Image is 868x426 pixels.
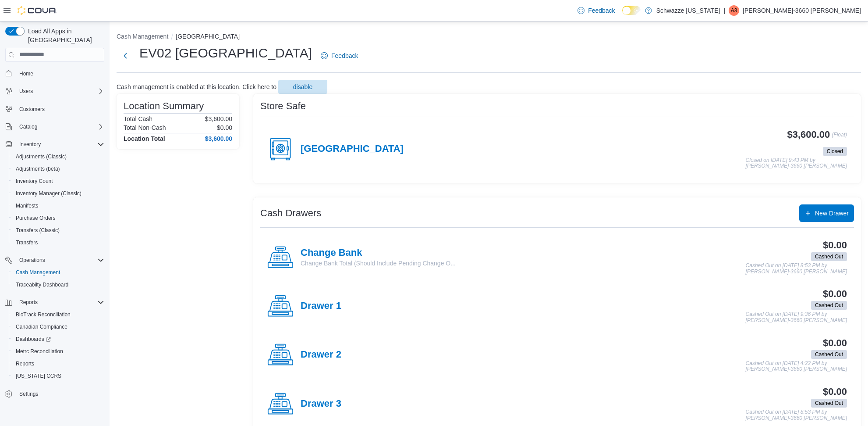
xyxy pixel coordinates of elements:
h1: EV02 [GEOGRAPHIC_DATA] [139,44,312,62]
h4: Drawer 2 [301,349,341,361]
h3: Store Safe [260,101,306,111]
span: Reports [19,299,38,306]
p: Cashed Out on [DATE] 8:53 PM by [PERSON_NAME]-3660 [PERSON_NAME] [746,263,847,275]
span: Cashed Out [815,351,843,358]
button: Adjustments (beta) [9,163,108,175]
h3: $0.00 [823,289,847,299]
button: Catalog [2,121,108,133]
span: A3 [731,5,737,16]
h4: Change Bank [301,247,456,259]
span: Settings [16,388,104,399]
button: New Drawer [799,204,854,222]
h4: Drawer 1 [301,301,341,312]
button: Manifests [9,200,108,212]
span: Operations [16,255,104,265]
span: Inventory Manager (Classic) [16,190,81,197]
button: Users [2,85,108,97]
a: Adjustments (beta) [12,164,64,174]
p: [PERSON_NAME]-3660 [PERSON_NAME] [743,5,861,16]
a: Canadian Compliance [12,322,71,332]
span: Metrc Reconciliation [12,346,104,357]
button: Inventory Manager (Classic) [9,187,108,200]
span: Manifests [16,202,38,209]
span: Cashed Out [815,399,843,407]
button: Canadian Compliance [9,321,108,333]
span: Reports [12,358,104,369]
span: Feedback [331,51,358,60]
span: Cash Management [12,267,104,278]
button: Transfers [9,236,108,249]
span: Customers [19,106,45,113]
button: [GEOGRAPHIC_DATA] [176,33,240,40]
span: Customers [16,104,104,115]
span: Inventory [16,139,104,150]
nav: Complex example [5,64,104,423]
div: Angelica-3660 Ortiz [729,5,739,16]
span: [US_STATE] CCRS [16,372,61,379]
button: Reports [9,358,108,370]
button: Next [117,47,134,64]
h6: Total Cash [124,115,152,122]
button: Settings [2,387,108,400]
span: BioTrack Reconciliation [16,311,71,318]
span: Home [16,68,104,79]
span: Purchase Orders [16,215,56,222]
span: Washington CCRS [12,371,104,381]
img: Cova [18,6,57,15]
span: Adjustments (beta) [12,164,104,174]
a: Transfers [12,237,41,248]
h6: Total Non-Cash [124,124,166,131]
span: Cash Management [16,269,60,276]
a: Adjustments (Classic) [12,151,70,162]
p: $0.00 [217,124,232,131]
a: Dashboards [12,334,54,344]
a: Customers [16,104,48,115]
a: Feedback [574,2,618,19]
span: Cashed Out [811,301,847,310]
span: Canadian Compliance [12,322,104,332]
a: [US_STATE] CCRS [12,371,65,381]
span: Adjustments (Classic) [16,153,67,160]
button: Traceabilty Dashboard [9,279,108,291]
h3: $0.00 [823,387,847,397]
span: Settings [19,390,38,397]
button: Operations [2,254,108,266]
span: disable [293,82,312,91]
button: Adjustments (Classic) [9,150,108,163]
p: Cashed Out on [DATE] 8:53 PM by [PERSON_NAME]-3660 [PERSON_NAME] [746,409,847,421]
span: New Drawer [815,209,849,218]
span: Cashed Out [811,252,847,261]
button: Inventory [2,138,108,150]
a: Settings [16,389,42,399]
span: Reports [16,297,104,308]
a: Dashboards [9,333,108,345]
span: Transfers (Classic) [16,227,60,234]
span: Reports [16,360,34,367]
button: Reports [2,296,108,308]
span: Transfers [12,237,104,248]
p: Schwazze [US_STATE] [656,5,720,16]
p: Cashed Out on [DATE] 9:36 PM by [PERSON_NAME]-3660 [PERSON_NAME] [746,311,847,323]
h4: [GEOGRAPHIC_DATA] [301,143,404,155]
a: Reports [12,358,38,369]
span: Users [16,86,104,97]
span: Operations [19,257,45,264]
p: Closed on [DATE] 9:43 PM by [PERSON_NAME]-3660 [PERSON_NAME] [746,158,847,169]
a: Cash Management [12,267,64,278]
span: Transfers [16,239,38,246]
a: Manifests [12,200,42,211]
p: Cashed Out on [DATE] 4:22 PM by [PERSON_NAME]-3660 [PERSON_NAME] [746,361,847,372]
span: Home [19,70,33,77]
button: Metrc Reconciliation [9,345,108,358]
span: Adjustments (Classic) [12,151,104,162]
span: Dashboards [12,334,104,344]
button: BioTrack Reconciliation [9,308,108,321]
h4: $3,600.00 [205,135,232,142]
button: Inventory Count [9,175,108,187]
h3: $3,600.00 [787,129,830,140]
span: Catalog [19,123,37,130]
span: Inventory Manager (Classic) [12,188,104,199]
span: Closed [827,147,843,155]
a: Inventory Count [12,176,57,186]
button: disable [278,80,327,94]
